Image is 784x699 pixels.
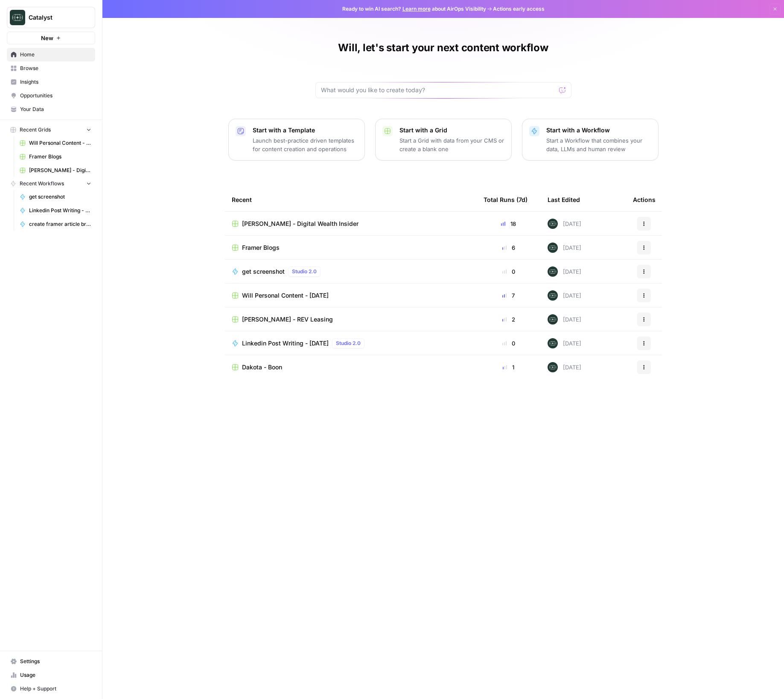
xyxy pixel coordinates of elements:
[232,266,470,277] a: get screenshotStudio 2.0
[548,362,558,372] img: lkqc6w5wqsmhugm7jkiokl0d6w4g
[484,243,534,252] div: 6
[399,136,504,153] p: Start a Grid with data from your CMS or create a blank one
[484,363,534,371] div: 1
[20,92,91,99] span: Opportunities
[548,243,581,253] div: [DATE]
[7,75,95,89] a: Insights
[253,126,358,135] p: Start with a Template
[232,363,470,371] a: Dakota - Boon
[336,339,361,347] span: Studio 2.0
[242,243,280,252] span: Framer Blogs
[7,48,95,61] a: Home
[16,164,95,177] a: [PERSON_NAME] - Digital Wealth Insider
[29,13,80,22] span: Catalyst
[228,119,365,161] button: Start with a TemplateLaunch best-practice driven templates for content creation and operations
[484,291,534,300] div: 7
[29,220,91,228] span: create framer article briefs
[242,363,282,371] span: Dakota - Boon
[399,126,504,135] p: Start with a Grid
[16,136,95,150] a: Will Personal Content - [DATE]
[548,338,581,348] div: [DATE]
[484,339,534,348] div: 0
[232,315,470,324] a: [PERSON_NAME] - REV Leasing
[7,682,95,696] button: Help + Support
[522,119,659,161] button: Start with a WorkflowStart a Workflow that combines your data, LLMs and human review
[338,41,548,55] h1: Will, let's start your next content workflow
[548,219,558,229] img: lkqc6w5wqsmhugm7jkiokl0d6w4g
[548,266,558,277] img: lkqc6w5wqsmhugm7jkiokl0d6w4g
[10,10,25,25] img: Catalyst Logo
[548,243,558,253] img: lkqc6w5wqsmhugm7jkiokl0d6w4g
[20,685,91,693] span: Help + Support
[232,338,470,348] a: Linkedin Post Writing - [DATE]Studio 2.0
[29,153,91,161] span: Framer Blogs
[7,7,95,28] button: Workspace: Catalyst
[548,266,581,277] div: [DATE]
[20,78,91,86] span: Insights
[242,315,333,324] span: [PERSON_NAME] - REV Leasing
[16,190,95,204] a: get screenshot
[548,188,580,211] div: Last Edited
[7,177,95,190] button: Recent Workflows
[20,180,64,187] span: Recent Workflows
[548,314,558,325] img: lkqc6w5wqsmhugm7jkiokl0d6w4g
[7,89,95,102] a: Opportunities
[232,291,470,300] a: Will Personal Content - [DATE]
[546,136,651,153] p: Start a Workflow that combines your data, LLMs and human review
[484,267,534,276] div: 0
[29,207,91,214] span: Linkedin Post Writing - [DATE]
[7,32,95,44] button: New
[375,119,512,161] button: Start with a GridStart a Grid with data from your CMS or create a blank one
[292,268,317,275] span: Studio 2.0
[242,267,285,276] span: get screenshot
[20,51,91,58] span: Home
[548,219,581,229] div: [DATE]
[232,219,470,228] a: [PERSON_NAME] - Digital Wealth Insider
[29,139,91,147] span: Will Personal Content - [DATE]
[16,217,95,231] a: create framer article briefs
[548,314,581,325] div: [DATE]
[7,655,95,668] a: Settings
[20,64,91,72] span: Browse
[484,188,528,211] div: Total Runs (7d)
[242,291,329,300] span: Will Personal Content - [DATE]
[548,338,558,348] img: lkqc6w5wqsmhugm7jkiokl0d6w4g
[16,204,95,217] a: Linkedin Post Writing - [DATE]
[20,126,51,134] span: Recent Grids
[7,102,95,116] a: Your Data
[402,6,431,12] a: Learn more
[20,105,91,113] span: Your Data
[41,34,53,42] span: New
[484,315,534,324] div: 2
[242,219,358,228] span: [PERSON_NAME] - Digital Wealth Insider
[232,188,470,211] div: Recent
[484,219,534,228] div: 18
[548,290,558,301] img: lkqc6w5wqsmhugm7jkiokl0d6w4g
[29,167,91,174] span: [PERSON_NAME] - Digital Wealth Insider
[342,5,486,13] span: Ready to win AI search? about AirOps Visibility
[493,5,545,13] span: Actions early access
[232,243,470,252] a: Framer Blogs
[16,150,95,164] a: Framer Blogs
[548,362,581,372] div: [DATE]
[20,658,91,665] span: Settings
[7,668,95,682] a: Usage
[633,188,656,211] div: Actions
[29,193,91,201] span: get screenshot
[7,61,95,75] a: Browse
[7,123,95,136] button: Recent Grids
[321,86,556,94] input: What would you like to create today?
[548,290,581,301] div: [DATE]
[242,339,329,348] span: Linkedin Post Writing - [DATE]
[253,136,358,153] p: Launch best-practice driven templates for content creation and operations
[20,671,91,679] span: Usage
[546,126,651,135] p: Start with a Workflow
